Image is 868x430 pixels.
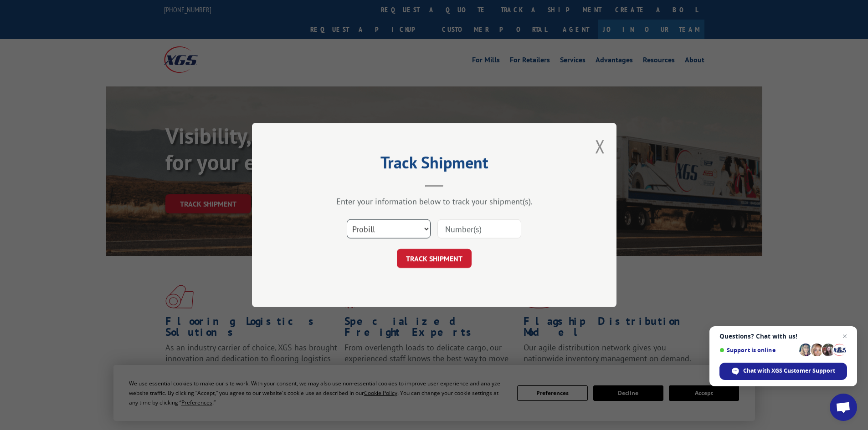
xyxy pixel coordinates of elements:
[397,249,472,268] button: TRACK SHIPMENT
[719,363,847,380] div: Chat with XGS Customer Support
[743,367,835,375] span: Chat with XGS Customer Support
[719,347,796,354] span: Support is online
[298,156,571,173] h2: Track Shipment
[298,196,571,207] div: Enter your information below to track your shipment(s).
[437,219,521,238] input: Number(s)
[719,333,847,340] span: Questions? Chat with us!
[830,394,857,421] div: Open chat
[839,331,850,342] span: Close chat
[595,134,605,158] button: Close modal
